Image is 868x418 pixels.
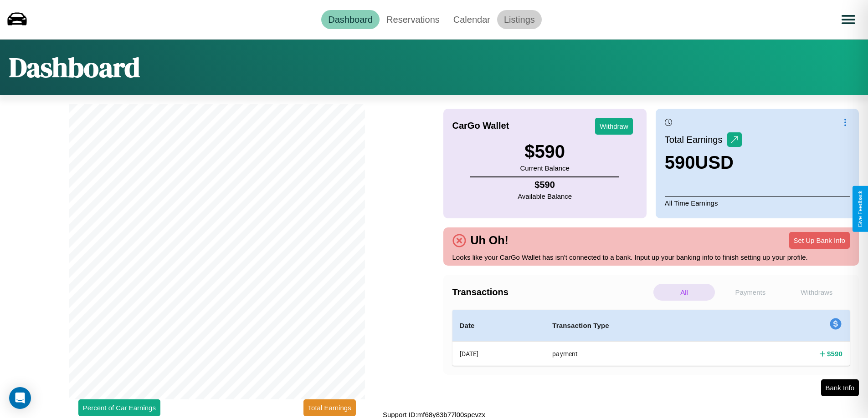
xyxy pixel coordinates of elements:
p: Total Earnings [665,131,727,148]
h4: Transactions [452,287,651,297]
h4: $ 590 [518,180,572,190]
button: Set Up Bank Info [789,232,850,249]
div: Give Feedback [857,191,863,227]
p: Withdraws [786,284,847,301]
p: Available Balance [518,190,572,202]
p: All Time Earnings [665,196,850,209]
button: Percent of Car Earnings [78,399,160,416]
a: Calendar [447,10,497,29]
h4: Uh Oh! [466,234,513,247]
p: Payments [719,284,781,301]
div: Open Intercom Messenger [9,387,31,409]
h4: CarGo Wallet [452,121,509,131]
th: [DATE] [452,342,545,366]
h4: Date [460,320,538,331]
button: Open menu [836,7,861,32]
p: Current Balance [520,162,569,174]
button: Bank Info [821,379,859,396]
h3: $ 590 [520,141,569,162]
table: simple table [452,310,850,366]
p: All [653,284,715,301]
a: Listings [497,10,542,29]
a: Reservations [380,10,447,29]
button: Withdraw [595,118,633,135]
h3: 590 USD [665,152,742,173]
h1: Dashboard [9,49,140,86]
h4: $ 590 [827,349,842,358]
button: Total Earnings [303,399,356,416]
p: Looks like your CarGo Wallet has isn't connected to a bank. Input up your banking info to finish ... [452,251,850,263]
th: payment [545,342,742,366]
h4: Transaction Type [552,320,734,331]
a: Dashboard [321,10,380,29]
